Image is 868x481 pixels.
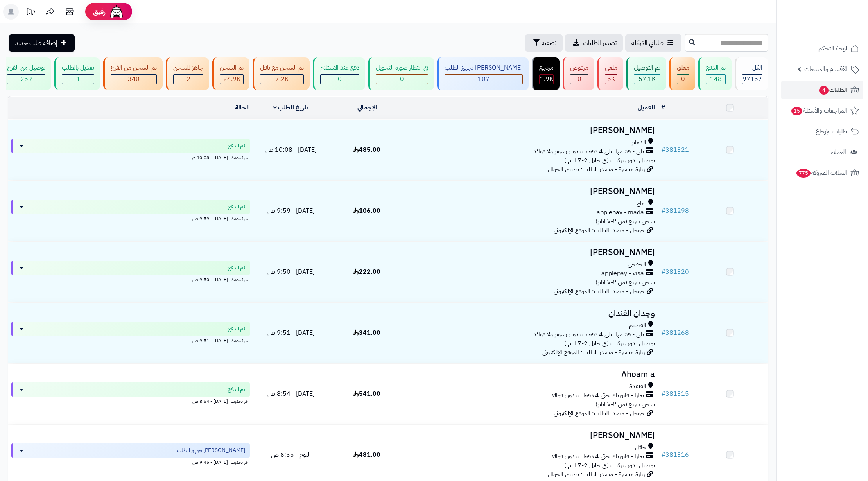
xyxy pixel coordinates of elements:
span: 0 [400,74,404,84]
a: جاهز للشحن 2 [164,57,211,90]
a: تاريخ الطلب [273,103,309,112]
div: 57135 [634,75,660,84]
span: 0 [681,74,685,84]
div: في انتظار صورة التحويل [376,63,428,72]
div: ملغي [605,63,617,72]
h3: [PERSON_NAME] [408,431,655,440]
span: زيارة مباشرة - مصدر الطلب: الموقع الإلكتروني [542,348,645,357]
a: تم الشحن من الفرع 340 [102,57,164,90]
div: تم الشحن من الفرع [111,63,157,72]
span: 485.00 [353,145,380,154]
a: #381315 [661,389,689,398]
span: تصفية [542,38,556,48]
div: معلق [677,63,689,72]
a: #381316 [661,450,689,459]
div: اخر تحديث: [DATE] - 9:50 ص [11,275,250,283]
div: 5007 [605,75,617,84]
span: طلبات الإرجاع [816,126,847,137]
span: 106.00 [353,206,380,215]
div: الكل [742,63,762,72]
a: تحديثات المنصة [21,4,40,22]
span: 7.2K [275,74,289,84]
span: رفيق [93,7,106,16]
div: اخر تحديث: [DATE] - 9:59 ص [11,214,250,222]
a: لوحة التحكم [781,39,863,58]
span: [DATE] - 9:59 ص [267,206,315,215]
div: 0 [376,75,428,84]
div: 259 [7,75,45,84]
span: حائل [635,443,646,452]
span: شحن سريع (من ٢-٧ ايام) [595,278,655,287]
span: 107 [478,74,490,84]
span: إضافة طلب جديد [15,38,57,48]
span: تمارا - فاتورتك حتى 4 دفعات بدون فوائد [551,452,644,461]
div: توصيل من الفرع [7,63,45,72]
span: 340 [128,74,140,84]
span: 24.9K [223,74,240,84]
div: مرفوض [570,63,588,72]
div: 1 [62,75,94,84]
a: # [661,103,665,112]
div: دفع عند الاستلام [320,63,359,72]
span: زيارة مباشرة - مصدر الطلب: تطبيق الجوال [548,165,645,174]
a: #381268 [661,328,689,337]
a: العملاء [781,143,863,162]
span: المراجعات والأسئلة [791,105,847,116]
a: معلق 0 [668,57,697,90]
div: تم التوصيل [634,63,660,72]
a: الطلبات4 [781,81,863,99]
span: [DATE] - 10:08 ص [265,145,317,154]
span: جوجل - مصدر الطلب: الموقع الإلكتروني [554,409,645,418]
h3: [PERSON_NAME] [408,248,655,257]
a: [PERSON_NAME] تجهيز الطلب 107 [436,57,530,90]
span: # [661,267,665,276]
span: توصيل بدون تركيب (في خلال 2-7 ايام ) [564,156,655,165]
span: شحن سريع (من ٢-٧ ايام) [595,400,655,409]
a: #381321 [661,145,689,154]
span: 5K [607,74,615,84]
span: تمارا - فاتورتك حتى 4 دفعات بدون فوائد [551,391,644,400]
span: [PERSON_NAME] تجهيز الطلب [177,447,245,454]
span: العملاء [831,147,846,158]
span: تم الدفع [228,264,245,272]
span: 0 [338,74,342,84]
a: إضافة طلب جديد [9,34,75,52]
h3: [PERSON_NAME] [408,126,655,135]
span: 259 [20,74,32,84]
a: الإجمالي [357,103,377,112]
a: طلبات الإرجاع [781,122,863,141]
img: ai-face.png [109,4,124,20]
div: 0 [677,75,689,84]
span: جوجل - مصدر الطلب: الموقع الإلكتروني [554,226,645,235]
a: طلباتي المُوكلة [625,34,681,52]
div: جاهز للشحن [173,63,203,72]
span: applepay - visa [601,269,644,278]
span: 341.00 [353,328,380,337]
span: [DATE] - 8:54 ص [267,389,315,398]
span: # [661,389,665,398]
span: شحن سريع (من ٢-٧ ايام) [595,217,655,226]
span: 2 [187,74,190,84]
span: الأقسام والمنتجات [804,64,847,75]
div: 7222 [260,75,303,84]
div: اخر تحديث: [DATE] - 10:08 ص [11,153,250,161]
div: [PERSON_NAME] تجهيز الطلب [445,63,523,72]
span: جوجل - مصدر الطلب: الموقع الإلكتروني [554,287,645,296]
span: السلات المتروكة [796,167,847,178]
div: 0 [570,75,588,84]
a: الحالة [235,103,250,112]
span: اليوم - 8:55 ص [271,450,311,459]
a: تعديل بالطلب 1 [53,57,102,90]
img: logo-2.png [815,21,861,38]
span: القنفذة [629,382,646,391]
span: 541.00 [353,389,380,398]
div: اخر تحديث: [DATE] - 8:54 ص [11,397,250,405]
span: [DATE] - 9:51 ص [267,328,315,337]
span: تم الدفع [228,325,245,333]
span: # [661,145,665,154]
a: تم الدفع 148 [697,57,733,90]
span: تم الدفع [228,386,245,393]
div: مرتجع [539,63,554,72]
span: الطلبات [818,84,847,95]
span: 57.1K [638,74,656,84]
